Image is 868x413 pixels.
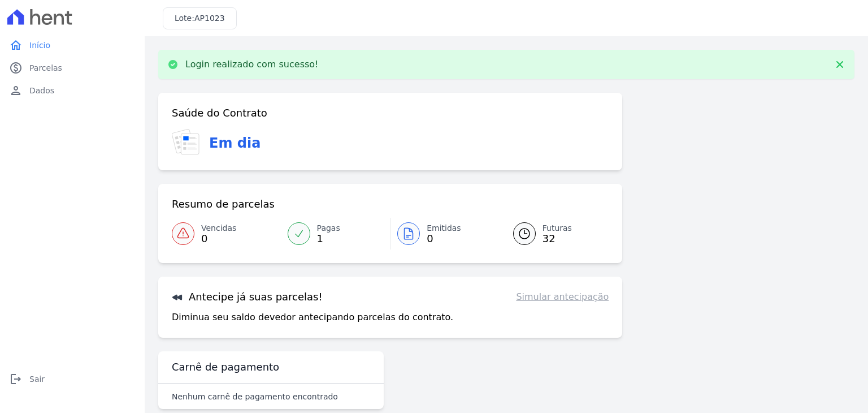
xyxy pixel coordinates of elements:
p: Nenhum carnê de pagamento encontrado [172,391,338,402]
i: logout [9,372,23,386]
i: home [9,38,23,52]
h3: Antecipe já suas parcelas! [172,290,323,304]
span: AP1023 [194,14,225,23]
h3: Em dia [209,133,261,153]
a: logoutSair [5,368,140,390]
span: Futuras [542,222,572,234]
span: 32 [542,234,572,243]
p: Login realizado com sucesso! [185,59,319,70]
span: Parcelas [29,62,62,74]
span: Sair [29,373,45,385]
a: paidParcelas [5,57,140,79]
span: 0 [201,234,236,243]
span: Dados [29,85,54,96]
a: Vencidas 0 [172,218,281,249]
span: Início [29,40,50,51]
i: paid [9,61,23,75]
a: Futuras 32 [500,218,609,249]
span: Vencidas [201,222,236,234]
i: person [9,84,23,97]
a: Emitidas 0 [390,218,500,249]
h3: Lote: [175,12,225,24]
a: Pagas 1 [281,218,390,249]
span: 0 [427,234,461,243]
p: Diminua seu saldo devedor antecipando parcelas do contrato. [172,311,453,324]
h3: Resumo de parcelas [172,197,275,211]
a: Simular antecipação [516,290,609,304]
a: homeInício [5,34,140,57]
a: personDados [5,79,140,102]
h3: Saúde do Contrato [172,106,267,120]
span: Emitidas [427,222,461,234]
span: Pagas [317,222,340,234]
h3: Carnê de pagamento [172,360,279,374]
span: 1 [317,234,340,243]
